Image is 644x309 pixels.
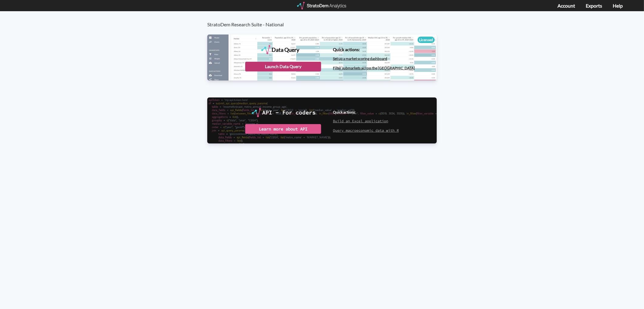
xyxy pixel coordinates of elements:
a: Exports [586,3,602,8]
a: Help [613,3,623,8]
a: Query macroeconomic data with R [333,128,399,133]
div: Launch Data Query [245,62,321,71]
div: Data Query [272,45,299,54]
h3: StratoDem Research Suite - National [207,11,443,27]
a: Filter submarkets across the [GEOGRAPHIC_DATA] [333,66,415,70]
a: Build an Excel application [333,119,388,123]
div: Learn more about API [245,124,321,134]
div: API - For coders [262,108,316,117]
a: Set up a market scoring dashboard [333,56,387,61]
div: Licensed [418,37,435,43]
a: Account [558,3,575,8]
h4: Quick actions: [333,110,399,114]
h4: Quick actions: [333,47,415,52]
